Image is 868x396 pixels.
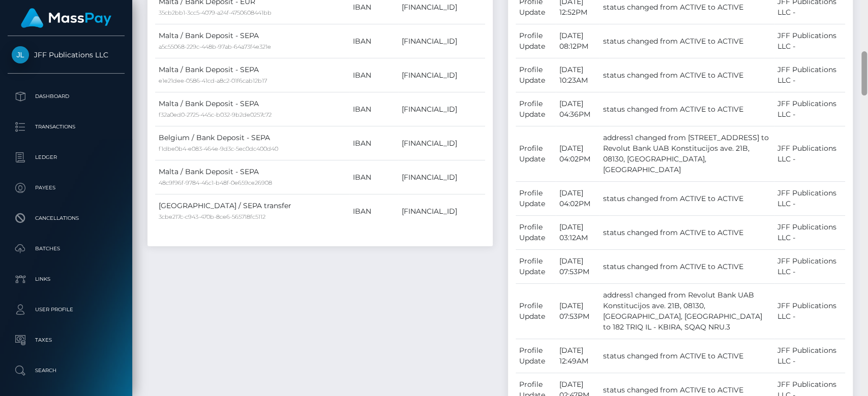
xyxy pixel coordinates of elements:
[8,236,125,261] a: Batches
[774,216,845,250] td: JFF Publications LLC -
[599,284,774,339] td: address1 changed from Revolut Bank UAB Konstitucijos ave. 21B, 08130, [GEOGRAPHIC_DATA], [GEOGRAP...
[599,216,774,250] td: status changed from ACTIVE to ACTIVE
[398,160,485,194] td: [FINANCIAL_ID]
[774,182,845,216] td: JFF Publications LLC -
[8,175,125,201] a: Payees
[599,92,774,126] td: status changed from ACTIVE to ACTIVE
[12,302,121,317] p: User Profile
[349,160,398,194] td: IBAN
[516,250,556,284] td: Profile Update
[556,126,600,182] td: [DATE] 04:02PM
[556,284,600,339] td: [DATE] 07:53PM
[159,9,272,16] small: 35cb2bb1-3cc5-4079-a24f-4750608441bb
[155,160,349,194] td: Malta / Bank Deposit - SEPA
[516,182,556,216] td: Profile Update
[12,119,121,135] p: Transactions
[398,58,485,92] td: [FINANCIAL_ID]
[398,92,485,126] td: [FINANCIAL_ID]
[516,284,556,339] td: Profile Update
[155,194,349,228] td: [GEOGRAPHIC_DATA] / SEPA transfer
[398,194,485,228] td: [FINANCIAL_ID]
[556,92,600,126] td: [DATE] 04:36PM
[398,24,485,58] td: [FINANCIAL_ID]
[159,213,265,220] small: 3cbe217c-c943-470b-8ce6-565718fc5112
[516,216,556,250] td: Profile Update
[556,339,600,373] td: [DATE] 12:49AM
[774,339,845,373] td: JFF Publications LLC -
[12,150,121,165] p: Ledger
[155,126,349,160] td: Belgium / Bank Deposit - SEPA
[516,58,556,92] td: Profile Update
[12,46,29,63] img: JFF Publications LLC
[8,206,125,231] a: Cancellations
[12,333,121,348] p: Taxes
[12,363,121,378] p: Search
[556,24,600,58] td: [DATE] 08:12PM
[349,92,398,126] td: IBAN
[159,77,267,84] small: e1e21dee-0586-41cd-a8c2-01f6cab12b17
[8,358,125,383] a: Search
[774,92,845,126] td: JFF Publications LLC -
[398,126,485,160] td: [FINANCIAL_ID]
[155,58,349,92] td: Malta / Bank Deposit - SEPA
[599,182,774,216] td: status changed from ACTIVE to ACTIVE
[8,327,125,353] a: Taxes
[159,43,271,50] small: a5c55068-229c-448b-97ab-64a73f4e321e
[155,24,349,58] td: Malta / Bank Deposit - SEPA
[599,339,774,373] td: status changed from ACTIVE to ACTIVE
[349,194,398,228] td: IBAN
[556,182,600,216] td: [DATE] 04:02PM
[774,24,845,58] td: JFF Publications LLC -
[8,297,125,322] a: User Profile
[349,58,398,92] td: IBAN
[159,179,272,186] small: 48c9f96f-9784-46c1-b48f-0e659ce26908
[599,126,774,182] td: address1 changed from [STREET_ADDRESS] to Revolut Bank UAB Konstitucijos ave. 21B, 08130, [GEOGRA...
[12,241,121,256] p: Batches
[516,24,556,58] td: Profile Update
[774,284,845,339] td: JFF Publications LLC -
[8,267,125,292] a: Links
[349,24,398,58] td: IBAN
[774,58,845,92] td: JFF Publications LLC -
[516,126,556,182] td: Profile Update
[774,250,845,284] td: JFF Publications LLC -
[599,24,774,58] td: status changed from ACTIVE to ACTIVE
[556,58,600,92] td: [DATE] 10:23AM
[516,339,556,373] td: Profile Update
[8,50,125,59] span: JFF Publications LLC
[599,58,774,92] td: status changed from ACTIVE to ACTIVE
[159,111,272,118] small: f32a0ed0-2725-445c-b032-9b2de0257c72
[12,180,121,195] p: Payees
[8,145,125,170] a: Ledger
[12,272,121,287] p: Links
[599,250,774,284] td: status changed from ACTIVE to ACTIVE
[516,92,556,126] td: Profile Update
[556,216,600,250] td: [DATE] 03:12AM
[349,126,398,160] td: IBAN
[8,114,125,140] a: Transactions
[12,211,121,226] p: Cancellations
[21,8,111,28] img: MassPay Logo
[155,92,349,126] td: Malta / Bank Deposit - SEPA
[8,84,125,109] a: Dashboard
[774,126,845,182] td: JFF Publications LLC -
[12,89,121,104] p: Dashboard
[556,250,600,284] td: [DATE] 07:53PM
[159,145,278,152] small: f1dbe0b4-e083-464e-9d3c-5ec0dc400d40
